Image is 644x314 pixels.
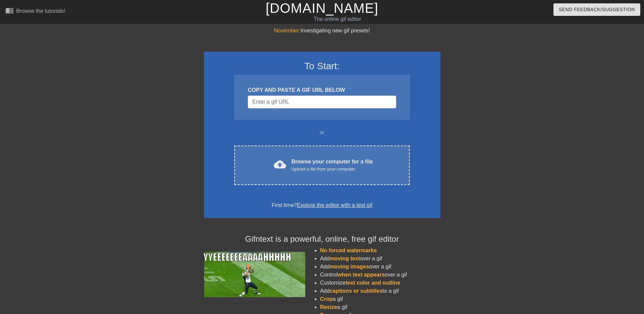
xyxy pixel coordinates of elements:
[320,287,440,295] li: Add to a gif
[330,256,360,261] span: moving text
[297,202,372,208] a: Explore the editor with a test gif
[320,263,440,271] li: Add over a gif
[320,271,440,279] li: Control over a gif
[248,86,396,94] div: COPY AND PASTE A GIF URL BELOW
[320,247,377,253] span: No forced watermarks
[291,158,373,173] div: Browse your computer for a file
[320,295,440,303] li: a gif
[5,6,14,15] span: menu_book
[345,280,400,286] span: text color and outline
[213,60,432,72] h3: To Start:
[221,129,423,137] div: or
[16,8,65,14] div: Browse the tutorials!
[320,296,333,302] span: Crop
[274,158,286,171] span: cloud_upload
[320,279,440,287] li: Customize
[274,28,300,33] span: November:
[291,166,373,173] div: Upload a file from your computer
[320,303,440,311] li: a gif
[218,15,457,23] div: The online gif editor
[213,201,432,209] div: First time?
[266,1,378,16] a: [DOMAIN_NAME]
[553,3,640,16] button: Send Feedback/Suggestion
[204,252,305,297] img: football_small.gif
[204,234,440,244] h4: Gifntext is a powerful, online, free gif editor
[204,27,440,35] div: Investigating new gif presets!
[248,96,396,108] input: Username
[320,304,337,310] span: Resize
[320,255,440,263] li: Add over a gif
[330,288,382,294] span: captions or subtitles
[330,264,369,269] span: moving images
[337,272,385,278] span: when text appears
[559,5,635,14] span: Send Feedback/Suggestion
[5,6,65,17] a: Browse the tutorials!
